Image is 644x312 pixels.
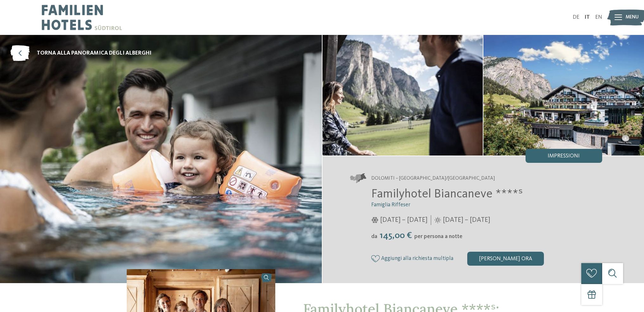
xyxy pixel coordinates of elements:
[595,15,602,20] a: EN
[548,153,580,159] span: Impressioni
[467,252,544,266] div: [PERSON_NAME] ora
[371,217,379,223] i: Orari d'apertura inverno
[37,50,151,57] span: torna alla panoramica degli alberghi
[371,188,523,200] span: Familyhotel Biancaneve ****ˢ
[381,256,453,262] span: Aggiungi alla richiesta multipla
[378,231,414,240] span: 145,00 €
[414,234,462,239] span: per persona a notte
[380,215,427,225] span: [DATE] – [DATE]
[10,45,151,61] a: torna alla panoramica degli alberghi
[443,215,490,225] span: [DATE] – [DATE]
[371,234,377,239] span: da
[626,14,639,21] span: Menu
[573,15,579,20] a: DE
[322,35,483,156] img: Il nostro family hotel a Selva: una vacanza da favola
[371,175,495,182] span: Dolomiti – [GEOGRAPHIC_DATA]/[GEOGRAPHIC_DATA]
[371,202,410,208] span: Famiglia Riffeser
[584,15,590,20] a: IT
[483,35,644,156] img: Il nostro family hotel a Selva: una vacanza da favola
[435,217,441,223] i: Orari d'apertura estate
